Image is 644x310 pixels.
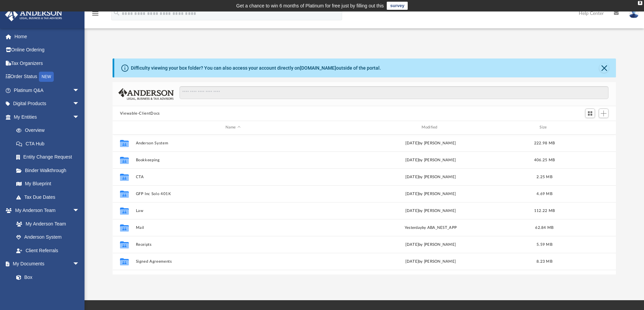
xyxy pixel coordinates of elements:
[236,2,384,10] div: Get a chance to win 6 months of Platinum for free just by filling out this
[9,284,86,297] a: Meeting Minutes
[120,111,160,117] button: Viewable-ClientDocs
[333,224,528,231] div: by ABA_NEST_APP
[333,124,528,130] div: Modified
[5,56,90,70] a: Tax Organizers
[136,192,330,196] button: GFP Inc Solo 401K
[5,70,90,84] a: Order StatusNEW
[5,84,90,97] a: Platinum Q&Aarrow_drop_down
[333,241,528,247] div: [DATE] by [PERSON_NAME]
[9,124,90,137] a: Overview
[333,140,528,146] div: [DATE] by [PERSON_NAME]
[531,124,558,130] div: Size
[5,43,90,57] a: Online Ordering
[73,110,86,124] span: arrow_drop_down
[131,65,381,72] div: Difficulty viewing your box folder? You can also access your account directly on outside of the p...
[73,97,86,111] span: arrow_drop_down
[599,63,609,73] button: Close
[561,124,608,130] div: id
[333,258,528,264] div: [DATE] by [PERSON_NAME]
[638,1,642,5] div: close
[136,158,330,162] button: Bookkeeping
[333,157,528,163] div: [DATE] by [PERSON_NAME]
[536,259,552,263] span: 8.23 MB
[180,86,609,99] input: Search files and folders
[9,231,86,244] a: Anderson System
[534,158,555,162] span: 406.25 MB
[300,65,336,71] a: [DOMAIN_NAME]
[9,164,90,177] a: Binder Walkthrough
[91,9,99,18] i: menu
[629,8,639,18] img: User Pic
[535,225,553,229] span: 62.84 MB
[136,259,330,264] button: Signed Agreements
[599,109,609,118] button: Add
[39,72,54,82] div: NEW
[536,192,552,195] span: 4.69 MB
[73,84,86,97] span: arrow_drop_down
[333,208,528,214] div: [DATE] by [PERSON_NAME]
[136,175,330,179] button: CTA
[9,150,90,164] a: Entity Change Request
[387,2,408,10] a: survey
[5,204,86,217] a: My Anderson Teamarrow_drop_down
[136,141,330,145] button: Anderson System
[73,204,86,218] span: arrow_drop_down
[5,97,90,111] a: Digital Productsarrow_drop_down
[91,13,99,18] a: menu
[136,225,330,230] button: Mail
[536,175,552,178] span: 2.25 MB
[9,137,90,150] a: CTA Hub
[534,141,555,145] span: 222.98 MB
[9,244,86,257] a: Client Referrals
[9,177,86,191] a: My Blueprint
[9,190,90,204] a: Tax Due Dates
[73,257,86,271] span: arrow_drop_down
[536,242,552,246] span: 5.59 MB
[5,30,90,43] a: Home
[9,270,83,284] a: Box
[113,9,120,17] i: search
[585,109,595,118] button: Switch to Grid View
[5,110,90,124] a: My Entitiesarrow_drop_down
[333,191,528,197] div: [DATE] by [PERSON_NAME]
[404,225,422,229] span: yesterday
[333,174,528,180] div: [DATE] by [PERSON_NAME]
[136,242,330,247] button: Receipts
[9,217,83,231] a: My Anderson Team
[136,209,330,213] button: Law
[113,135,616,275] div: grid
[534,209,555,212] span: 112.22 MB
[3,8,64,21] img: Anderson Advisors Platinum Portal
[116,124,133,130] div: id
[5,257,86,271] a: My Documentsarrow_drop_down
[135,124,330,130] div: Name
